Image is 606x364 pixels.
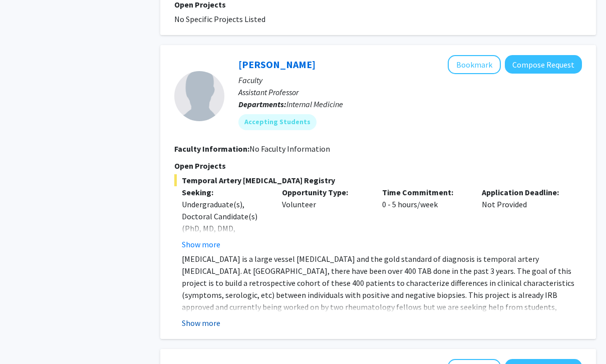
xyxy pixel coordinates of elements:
button: Compose Request to Tim Wilson [505,55,582,74]
a: [PERSON_NAME] [238,58,316,71]
button: Show more [182,238,220,250]
span: No Specific Projects Listed [174,14,265,24]
p: Opportunity Type: [282,186,367,198]
span: Internal Medicine [286,99,343,109]
b: Departments: [238,99,286,109]
div: Not Provided [474,186,574,250]
button: Add Tim Wilson to Bookmarks [448,55,501,74]
p: Faculty [238,74,582,86]
p: [MEDICAL_DATA] is a large vessel [MEDICAL_DATA] and the gold standard of diagnosis is temporal ar... [182,253,582,325]
div: Volunteer [274,186,375,250]
span: No Faculty Information [249,144,330,154]
p: Open Projects [174,160,582,172]
mat-chip: Accepting Students [238,114,317,130]
button: Show more [182,317,220,329]
div: 0 - 5 hours/week [375,186,475,250]
div: Undergraduate(s), Doctoral Candidate(s) (PhD, MD, DMD, PharmD, etc.), Medical Resident(s) / Medic... [182,198,267,270]
iframe: Chat [8,319,43,356]
p: Application Deadline: [482,186,567,198]
p: Time Commitment: [382,186,467,198]
p: Assistant Professor [238,86,582,98]
p: Seeking: [182,186,267,198]
b: Faculty Information: [174,144,249,154]
span: Temporal Artery [MEDICAL_DATA] Registry [174,174,582,186]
